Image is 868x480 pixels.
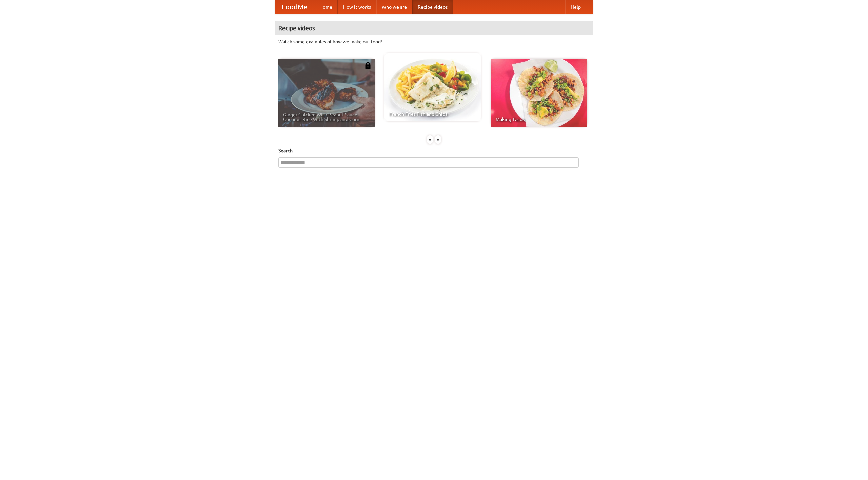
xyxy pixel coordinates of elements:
a: Help [565,0,586,14]
h4: Recipe videos [275,21,593,35]
a: Making Tacos [491,59,587,127]
span: French Fries Fish and Chips [389,112,476,116]
a: French Fries Fish and Chips [384,53,481,121]
h5: Search [278,147,590,154]
a: FoodMe [275,0,314,14]
div: » [435,135,441,144]
p: Watch some examples of how we make our food! [278,38,590,45]
span: Making Tacos [496,117,583,122]
a: Recipe videos [412,0,453,14]
a: How it works [338,0,376,14]
img: 483408.png [364,62,371,69]
a: Home [314,0,338,14]
a: Who we are [376,0,412,14]
div: « [427,135,433,144]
